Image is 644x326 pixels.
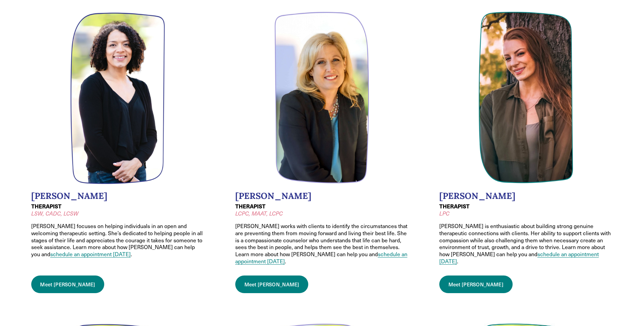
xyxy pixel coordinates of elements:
[70,12,166,184] img: Headshot of Lauren Mason, LSW, CADC, LCSW. Lauren is a therapist at Ivy Lane Counseling.
[439,250,599,265] a: schedule an appointment [DATE]
[31,223,205,258] p: [PERSON_NAME] focuses on helping individuals in an open and welcoming therapeutic setting. She’s ...
[478,12,574,184] img: Headshot of Hannah Anderson
[235,250,407,265] a: schedule an appointment [DATE]
[31,202,61,210] strong: THERAPIST
[235,223,409,265] p: [PERSON_NAME] works with clients to identify the circumstances that are preventing them from movi...
[31,276,105,293] a: Meet [PERSON_NAME]
[439,210,449,217] em: LPC
[50,250,131,258] a: schedule an appointment [DATE]
[439,276,513,293] a: Meet [PERSON_NAME]
[439,191,613,201] h2: [PERSON_NAME]
[439,202,470,210] strong: THERAPIST
[31,210,78,217] em: LSW, CADC, LCSW
[439,223,613,265] p: [PERSON_NAME] is enthusiastic about building strong genuine therapeutic connections with clients....
[235,210,283,217] em: LCPC, MAAT, LCPC
[235,202,265,210] strong: THERAPIST
[31,191,205,201] h2: [PERSON_NAME]
[235,191,409,201] h2: [PERSON_NAME]
[274,12,370,184] img: Headshot of Caroline Egbers, LCPC
[235,276,309,293] a: Meet [PERSON_NAME]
